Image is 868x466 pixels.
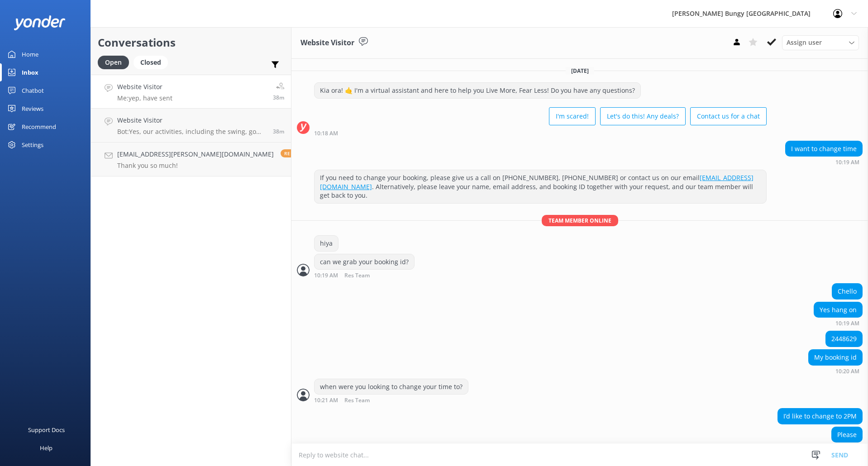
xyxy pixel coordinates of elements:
[778,409,862,424] div: I’d like to change to 2PM
[117,82,172,92] h4: Website Visitor
[117,149,274,159] h4: [EMAIL_ADDRESS][PERSON_NAME][DOMAIN_NAME]
[273,128,284,135] span: Aug 31 2025 10:26am (UTC +12:00) Pacific/Auckland
[117,128,266,136] p: Bot: Yes, our activities, including the swing, go ahead in most weather conditions, including rai...
[98,57,134,67] a: Open
[832,284,862,299] div: Chello
[814,302,862,318] div: Yes hang on
[314,398,338,404] strong: 10:21 AM
[315,379,468,395] div: when were you looking to change your time to?
[809,350,862,365] div: My booking id
[814,320,863,326] div: Aug 31 2025 10:19am (UTC +12:00) Pacific/Auckland
[566,67,594,75] span: [DATE]
[315,254,414,270] div: can we grab your booking id?
[785,159,863,165] div: Aug 31 2025 10:19am (UTC +12:00) Pacific/Auckland
[91,143,291,176] a: [EMAIL_ADDRESS][PERSON_NAME][DOMAIN_NAME]Thank you so much!Reply
[690,107,767,125] button: Contact us for a chat
[320,173,754,191] a: [EMAIL_ADDRESS][DOMAIN_NAME]
[344,273,370,279] span: Res Team
[314,131,338,136] strong: 10:18 AM
[314,273,338,279] strong: 10:19 AM
[542,215,618,226] span: Team member online
[117,115,266,125] h4: Website Visitor
[281,149,309,157] span: Reply
[22,63,38,81] div: Inbox
[40,439,52,457] div: Help
[28,421,65,439] div: Support Docs
[314,272,415,279] div: Aug 31 2025 10:19am (UTC +12:00) Pacific/Auckland
[98,56,129,69] div: Open
[549,107,596,125] button: I'm scared!
[22,118,56,136] div: Recommend
[273,94,284,101] span: Aug 31 2025 10:27am (UTC +12:00) Pacific/Auckland
[600,107,686,125] button: Let's do this! Any deals?
[14,15,66,30] img: yonder-white-logo.png
[315,170,766,203] div: If you need to change your booking, please give us a call on [PHONE_NUMBER], [PHONE_NUMBER] or co...
[826,331,862,347] div: 2448629
[787,38,822,48] span: Assign user
[835,369,859,374] strong: 10:20 AM
[98,34,284,51] h2: Conversations
[315,83,640,98] div: Kia ora! 🤙 I'm a virtual assistant and here to help you Live More, Fear Less! Do you have any que...
[314,130,767,136] div: Aug 31 2025 10:18am (UTC +12:00) Pacific/Auckland
[786,141,862,157] div: I want to change time
[117,162,274,170] p: Thank you so much!
[808,368,863,374] div: Aug 31 2025 10:20am (UTC +12:00) Pacific/Auckland
[117,94,172,102] p: Me: yep, have sent
[134,57,172,67] a: Closed
[314,397,468,404] div: Aug 31 2025 10:21am (UTC +12:00) Pacific/Auckland
[22,136,43,154] div: Settings
[22,81,44,100] div: Chatbot
[22,100,43,118] div: Reviews
[22,45,38,63] div: Home
[134,56,168,69] div: Closed
[91,109,291,143] a: Website VisitorBot:Yes, our activities, including the swing, go ahead in most weather conditions,...
[835,321,859,326] strong: 10:19 AM
[782,35,859,50] div: Assign User
[315,236,338,251] div: hiya
[835,160,859,165] strong: 10:19 AM
[300,37,354,49] h3: Website Visitor
[832,427,862,442] div: Please
[344,398,370,404] span: Res Team
[91,75,291,109] a: Website VisitorMe:yep, have sent38m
